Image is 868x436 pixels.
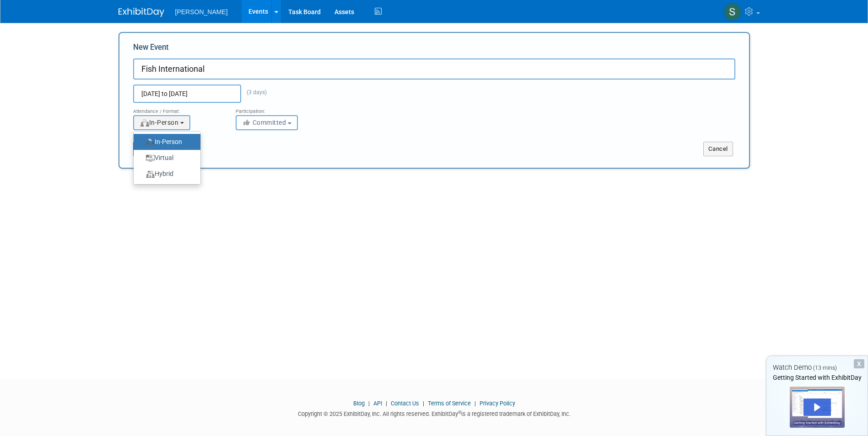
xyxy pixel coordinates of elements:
[766,363,868,372] div: Watch Demo
[353,400,365,407] a: Blog
[813,365,837,371] span: (13 mins)
[458,410,461,415] sup: ®
[766,373,868,382] div: Getting Started with ExhibitDay
[241,89,267,96] span: (3 days)
[391,400,419,407] a: Contact Us
[138,136,191,148] label: In-Person
[242,119,286,126] span: Committed
[138,168,191,180] label: Hybrid
[428,400,471,407] a: Terms of Service
[472,400,478,407] span: |
[146,171,155,178] img: Format-Hybrid.png
[138,152,191,164] label: Virtual
[133,103,222,115] div: Attendance / Format:
[854,359,864,368] div: Dismiss
[175,8,228,16] span: [PERSON_NAME]
[146,155,155,162] img: Format-Virtual.png
[133,115,190,130] button: In-Person
[146,138,155,146] img: Format-InPerson.png
[133,85,241,103] input: Start Date - End Date
[421,400,426,407] span: |
[383,400,389,407] span: |
[133,58,735,80] input: Name of Trade Show / Conference
[373,400,382,407] a: API
[236,103,324,115] div: Participation:
[703,142,733,156] button: Cancel
[803,399,831,416] div: Play
[236,115,298,130] button: Committed
[133,42,169,56] label: New Event
[480,400,515,407] a: Privacy Policy
[119,8,164,17] img: ExhibitDay
[724,3,741,21] img: Suzanne Wolke
[140,119,179,126] span: In-Person
[366,400,372,407] span: |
